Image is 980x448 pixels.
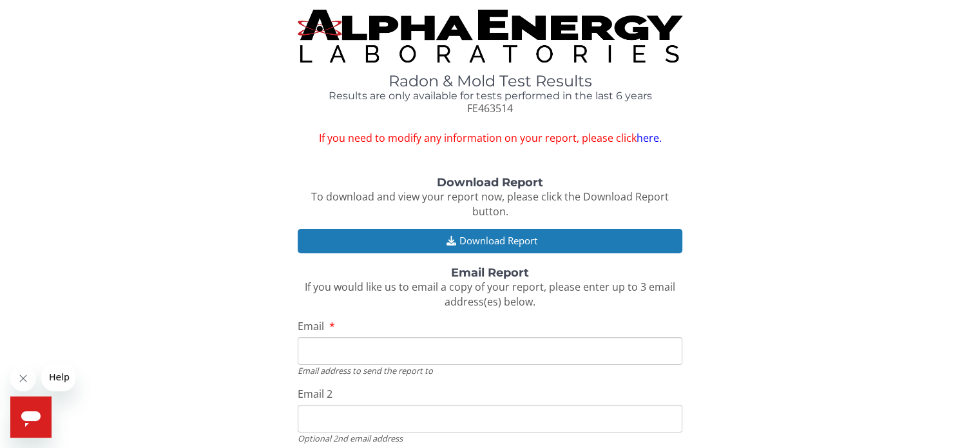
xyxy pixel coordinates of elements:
span: Email 2 [298,387,332,401]
iframe: Button to launch messaging window [10,396,52,438]
iframe: Close message [10,365,36,391]
span: FE463514 [467,101,513,115]
button: Download Report [298,229,682,253]
h1: Radon & Mold Test Results [298,73,682,90]
h4: Results are only available for tests performed in the last 6 years [298,90,682,102]
span: To download and view your report now, please click the Download Report button. [311,190,669,219]
a: here. [636,131,661,145]
iframe: Message from company [41,363,75,391]
span: Email [298,319,324,333]
img: TightCrop.jpg [298,10,682,63]
div: Optional 2nd email address [298,433,682,444]
span: If you need to modify any information on your report, please click [298,131,682,146]
strong: Email Report [451,266,529,280]
strong: Download Report [437,175,543,190]
span: If you would like us to email a copy of your report, please enter up to 3 email address(es) below. [305,280,675,309]
div: Email address to send the report to [298,365,682,376]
